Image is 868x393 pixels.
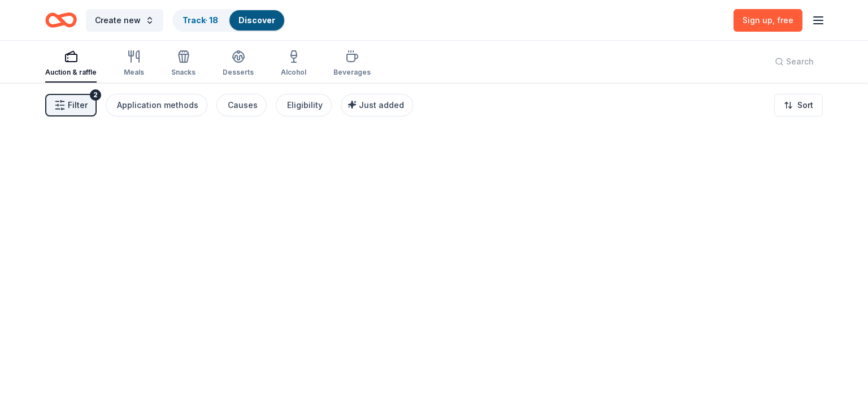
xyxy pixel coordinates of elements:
button: Meals [124,45,144,83]
span: Just added [359,100,404,110]
button: Track· 18Discover [172,9,285,32]
button: Eligibility [276,94,332,116]
button: Filter2 [45,94,97,116]
button: Causes [216,94,267,116]
span: Create new [95,14,141,27]
div: Auction & raffle [45,68,97,77]
span: Sign up [743,15,793,25]
div: Snacks [171,68,196,77]
div: Causes [228,98,258,112]
a: Discover [238,15,275,25]
button: Auction & raffle [45,45,97,83]
a: Home [45,7,77,33]
div: Application methods [117,98,198,112]
button: Alcohol [281,45,306,83]
div: Meals [124,68,144,77]
div: Alcohol [281,68,306,77]
div: Desserts [223,68,254,77]
button: Just added [341,94,413,116]
a: Track· 18 [183,15,218,25]
button: Desserts [223,45,254,83]
button: Create new [86,9,163,32]
div: Beverages [333,68,371,77]
button: Application methods [106,94,207,116]
span: , free [772,15,793,25]
div: 2 [90,89,101,101]
button: Sort [774,94,823,116]
div: Eligibility [287,98,323,112]
a: Sign up, free [734,9,802,32]
button: Beverages [333,45,371,83]
button: Snacks [171,45,196,83]
span: Filter [68,98,88,112]
span: Sort [797,98,813,112]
